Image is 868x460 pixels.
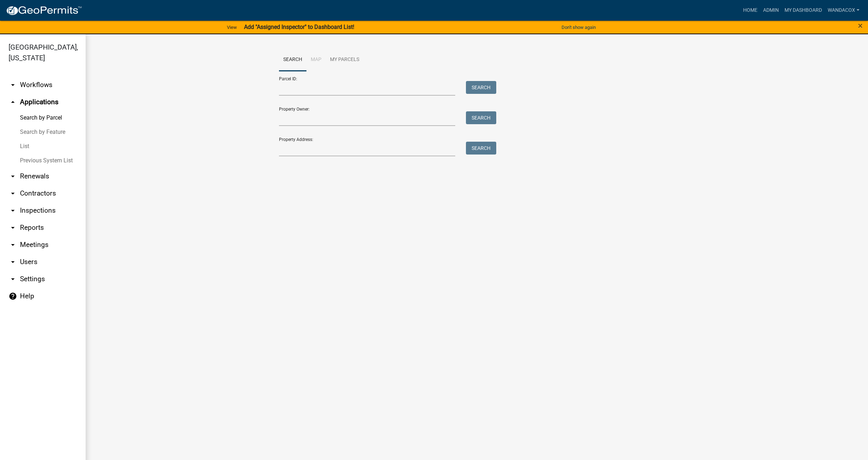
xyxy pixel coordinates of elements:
a: WandaCox [825,4,862,17]
i: arrow_drop_down [9,275,17,283]
button: Search [466,81,496,94]
i: arrow_drop_down [9,189,17,198]
i: arrow_drop_down [9,223,17,232]
i: help [9,292,17,300]
a: Search [279,49,306,71]
i: arrow_drop_down [9,258,17,266]
a: Admin [760,4,782,17]
a: My Parcels [326,49,364,71]
i: arrow_drop_down [9,172,17,181]
button: Search [466,111,496,124]
button: Don't show again [559,21,599,33]
button: Search [466,142,496,155]
strong: Add "Assigned Inspector" to Dashboard List! [244,24,354,30]
i: arrow_drop_down [9,241,17,249]
i: arrow_drop_down [9,206,17,215]
button: Close [858,21,863,30]
a: My Dashboard [782,4,825,17]
a: View [224,21,240,33]
a: Home [740,4,760,17]
span: × [858,21,863,31]
i: arrow_drop_up [9,98,17,106]
i: arrow_drop_down [9,81,17,89]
